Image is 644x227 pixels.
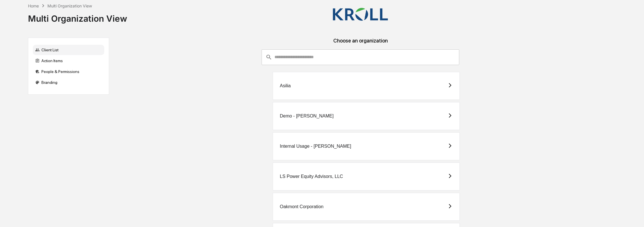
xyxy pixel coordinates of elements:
div: Asilia [280,83,291,88]
div: People & Permissions [33,66,104,77]
div: Multi Organization View [28,9,127,24]
div: Demo - [PERSON_NAME] [280,113,334,119]
div: consultant-dashboard__filter-organizations-search-bar [262,49,459,65]
div: Action Items [33,56,104,66]
img: Kroll [332,7,389,22]
div: Client List [33,45,104,55]
div: Branding [33,77,104,88]
div: Choose an organization [114,38,608,49]
div: LS Power Equity Advisors, LLC [280,174,343,179]
div: Oakmont Corporation [280,204,324,209]
div: Home [28,3,39,8]
div: Multi Organization View [47,3,92,8]
div: Internal Usage - [PERSON_NAME] [280,144,351,149]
